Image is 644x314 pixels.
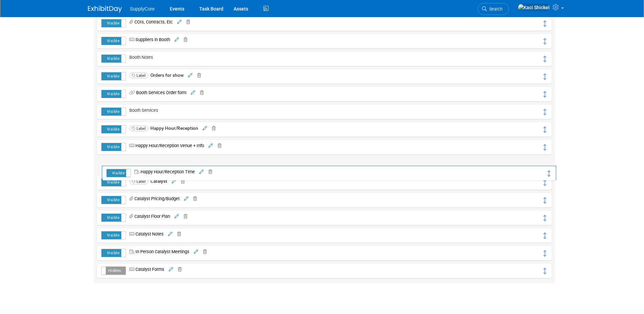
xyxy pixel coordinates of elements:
span: COIs, Contracts, Etc [126,19,173,24]
a: Edit field [207,143,213,148]
a: Edit field [176,19,182,24]
i: Click and drag to move field [542,179,548,186]
i: Custom Text Field [129,267,135,272]
a: Edit field [167,231,172,237]
i: Custom Text Field [129,232,135,237]
span: Catalyst Pricing/Budget [126,196,180,201]
span: Orders for show [150,72,184,78]
span: Suppliers in Booth [126,37,170,42]
span: Search [487,6,502,12]
i: Custom URL Field [129,91,136,95]
a: Delete field [173,231,181,237]
label: Visible [102,178,125,186]
span: Catalyst Forms [126,267,164,272]
a: Delete field [180,214,187,219]
i: Attachment (file upload control) [129,20,134,24]
a: Edit field [173,214,179,219]
span: Happy Hour/Reception Venue + Info [126,143,204,148]
span: In Person Catalyst Meetings [126,249,189,254]
a: Edit field [202,126,207,131]
span: Happy Hour/Reception [150,125,198,131]
i: Click and drag to move field [542,232,548,239]
span: Catalyst Notes [126,231,164,237]
span: SupplyCore [130,6,155,12]
label: Visible [102,90,125,98]
i: Click and drag to move field [542,126,548,133]
i: Click and drag to move field [542,38,548,45]
i: Custom Text Field [129,38,135,42]
i: Attachment (file upload control) [129,214,134,219]
img: Kaci Shickel [518,4,550,11]
a: Delete field [214,143,221,148]
label: Visible [102,196,125,204]
img: ExhibitDay [88,6,122,13]
span: Booth Notes [126,55,153,60]
span: Booth Services Order form [126,90,186,95]
a: Edit field [198,169,204,174]
a: Delete field [199,249,207,254]
span: Label [129,72,148,78]
i: Click and drag to move field [542,73,548,80]
i: Click and drag to move field [542,109,548,115]
a: Delete field [196,90,204,95]
a: Delete field [205,169,212,174]
a: Edit field [173,37,179,42]
label: Visible [102,249,125,257]
a: Delete field [180,37,187,42]
i: Custom Text Field [129,144,135,148]
a: Search [478,3,509,15]
i: Custom Date/Time Field [134,170,141,174]
i: Click and drag to move field [542,20,548,27]
span: Catalyst [150,178,167,184]
a: Edit field [190,90,195,95]
label: Visible [102,72,125,80]
a: Edit field [171,179,176,184]
a: Delete field [208,126,216,131]
label: Visible [102,214,125,222]
a: Delete field [183,19,190,24]
i: Click and drag to move field [542,215,548,221]
a: Delete field [177,179,185,184]
i: Click and drag to move field [542,268,548,274]
a: Edit field [168,267,173,272]
i: Click and drag to move field [542,91,548,98]
i: Click and drag to move field [542,197,548,204]
span: Booth Services [126,108,158,113]
label: Visible [102,19,125,27]
label: Visible [102,37,125,45]
label: Visible [102,231,125,239]
a: Edit field [183,196,188,201]
i: Click and drag to move field [542,56,548,62]
a: Delete field [189,196,197,201]
span: Label [129,178,148,185]
i: Attachment (file upload control) [129,197,134,201]
a: Delete field [194,73,201,78]
label: Visible [102,143,125,151]
a: Edit field [187,73,192,78]
a: Edit field [193,249,198,254]
label: Visible [102,125,125,133]
label: Visible [102,55,125,63]
span: Happy Hour/Reception Time [131,169,195,174]
i: Custom Date/Time Field [129,250,135,254]
label: Hidden [102,267,125,275]
label: Visible [102,108,125,116]
i: Click and drag to move field [542,144,548,151]
span: Label [129,125,148,132]
i: Click and drag to move field [546,170,552,177]
i: Click and drag to move field [542,250,548,257]
label: Visible [107,169,130,177]
a: Delete field [174,267,182,272]
span: Catalyst Floor Plan [126,214,170,219]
